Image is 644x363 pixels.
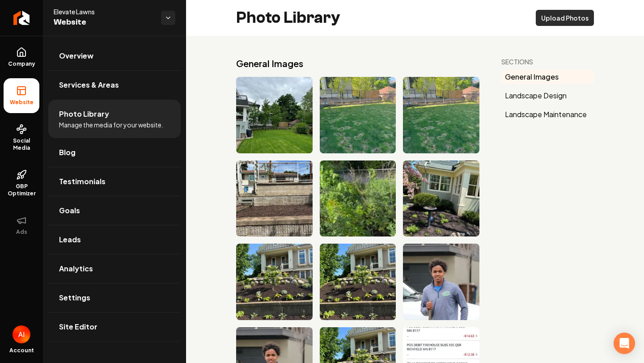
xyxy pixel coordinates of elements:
span: Analytics [59,263,93,274]
span: Website [54,16,154,29]
img: Lawn with patches of bare grass, surrounded by greenery and a wooden fence in the background. [320,77,396,153]
h2: General Images [236,57,479,70]
button: Open user button [13,325,30,343]
h3: Sections [501,57,594,66]
span: Goals [59,205,80,216]
img: Beautiful landscaped front yard featuring diverse plants, trees, and decorative stones. [236,244,313,320]
a: GBP Optimizer [4,162,39,204]
button: General Images [501,70,594,84]
span: Testimonials [59,176,106,187]
button: Upload Photos [536,10,594,26]
span: Website [6,99,37,106]
h2: Photo Library [236,9,340,27]
span: Services & Areas [59,80,119,90]
a: Blog [48,138,181,167]
span: Company [4,60,39,68]
div: Open Intercom Messenger [614,333,635,354]
button: Landscape Maintenance [501,107,594,122]
img: Young man in branded work shirt holding a shovel, standing near a truck outside a house. [403,244,479,320]
span: Ads [13,228,31,236]
a: Analytics [48,254,181,283]
a: Overview [48,42,181,70]
span: Blog [59,147,76,158]
a: Social Media [4,117,39,159]
img: Lush green lawn and landscape in residential backyard with modern house and trees. [236,77,313,153]
span: Overview [59,51,93,61]
a: Services & Areas [48,71,181,99]
span: Elevate Lawns [54,7,154,16]
span: Settings [59,292,90,303]
img: Abdi Ismael [13,325,30,343]
span: Site Editor [59,321,97,332]
a: Testimonials [48,167,181,196]
a: Leads [48,225,181,254]
span: Manage the media for your website. [59,120,163,129]
img: Lush green vegetation with various plants near a chain-link fence and pathway. [320,160,396,237]
span: Leads [59,234,81,245]
img: Lush landscaped garden featuring a variety of plants and rocks near a modern home. [320,244,396,320]
span: Photo Library [59,109,109,119]
a: Site Editor [48,312,181,341]
img: Blooming garden with birdbath and blooming trees near a charming house. [403,160,479,237]
img: Lawn with patchy grass, surrounded by wooden fence and green trees in a residential backyard. [403,77,479,153]
button: Landscape Design [501,89,594,103]
a: Goals [48,196,181,225]
span: Social Media [4,137,39,152]
a: Company [4,40,39,75]
span: GBP Optimizer [4,183,39,197]
img: Rebolt Logo [13,11,30,25]
span: Account [9,347,34,354]
button: Ads [4,208,39,243]
a: Settings [48,283,181,312]
img: Garden bed with fresh mulch, wooden walkway, and vintage archway against a sunny backdrop. [236,160,313,237]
